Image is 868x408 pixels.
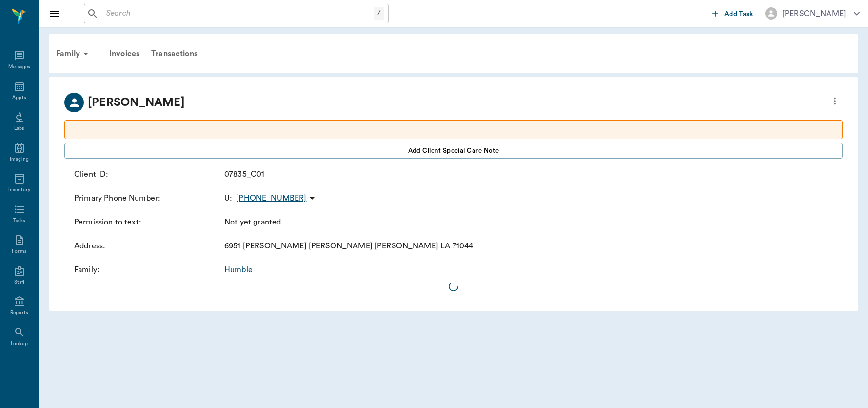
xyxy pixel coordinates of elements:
[74,192,220,204] p: Primary Phone Number :
[103,42,145,65] a: Invoices
[224,168,264,180] p: 07835_C01
[74,240,220,252] p: Address :
[50,42,98,65] div: Family
[14,279,24,286] div: Staff
[14,125,24,132] div: Labs
[224,192,232,204] span: U :
[74,168,220,180] p: Client ID :
[224,240,473,252] p: 6951 [PERSON_NAME] [PERSON_NAME] [PERSON_NAME] LA 71044
[757,4,868,22] button: [PERSON_NAME]
[13,217,25,224] div: Tasks
[102,7,374,20] input: Search
[374,7,384,20] div: /
[10,309,28,317] div: Reports
[709,4,757,22] button: Add Task
[224,266,253,274] a: Humble
[64,143,843,159] button: Add client Special Care Note
[408,145,499,156] span: Add client Special Care Note
[827,93,843,109] button: more
[45,4,64,23] button: Close drawer
[236,192,306,204] p: [PHONE_NUMBER]
[782,8,846,20] div: [PERSON_NAME]
[224,216,281,228] p: Not yet granted
[74,216,220,228] p: Permission to text :
[145,42,203,65] a: Transactions
[12,94,26,102] div: Appts
[12,248,26,255] div: Forms
[10,156,29,163] div: Imaging
[8,63,31,71] div: Messages
[8,186,30,194] div: Inventory
[88,94,185,111] p: [PERSON_NAME]
[74,264,220,276] p: Family :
